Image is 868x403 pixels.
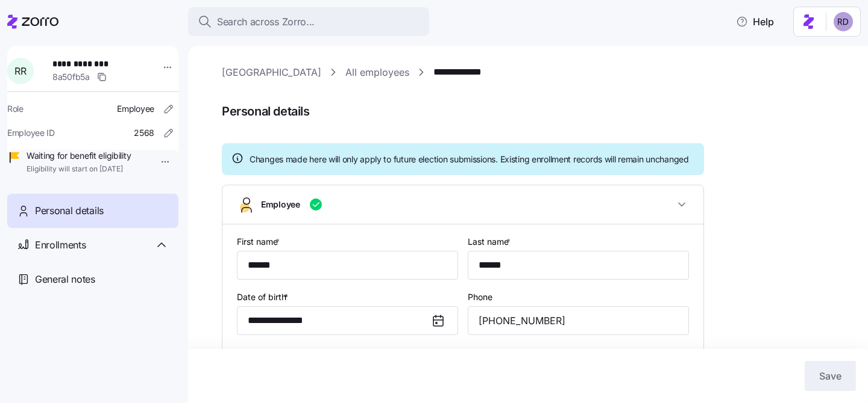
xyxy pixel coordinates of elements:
[261,198,300,211] span: Employee
[819,369,841,383] span: Save
[222,102,851,122] span: Personal details
[52,71,90,83] span: 8a50fb5a
[222,65,321,80] a: [GEOGRAPHIC_DATA]
[7,103,24,115] span: Role
[7,127,55,139] span: Employee ID
[217,14,315,29] span: Search across Zorro...
[222,185,703,224] button: Employee
[834,12,853,31] img: 6d862e07fa9c5eedf81a4422c42283ac
[736,14,774,29] span: Help
[805,361,856,391] button: Save
[14,66,26,76] span: R R
[468,306,689,335] input: Phone
[468,235,513,248] label: Last name
[35,238,86,253] span: Enrollments
[468,346,521,359] label: Tobacco user
[726,10,784,34] button: Help
[27,164,131,174] span: Eligibility will start on [DATE]
[117,103,154,115] span: Employee
[237,235,282,248] label: First name
[237,291,291,304] label: Date of birth
[134,127,154,139] span: 2568
[35,272,95,287] span: General notes
[188,7,429,36] button: Search across Zorro...
[27,150,131,162] span: Waiting for benefit eligibility
[468,291,492,304] label: Phone
[345,65,409,80] a: All employees
[35,203,104,218] span: Personal details
[237,346,266,359] label: Gender
[250,153,689,165] span: Changes made here will only apply to future election submissions. Existing enrollment records wil...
